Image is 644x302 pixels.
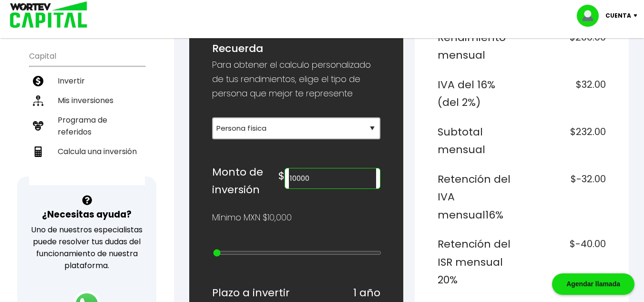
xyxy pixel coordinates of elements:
[33,76,43,86] img: invertir-icon.b3b967d7.svg
[438,76,518,112] h6: IVA del 16% (del 2%)
[353,284,380,302] h6: 1 año
[212,163,278,199] h6: Monto de inversión
[438,123,518,159] h6: Subtotal mensual
[525,123,606,159] h6: $232.00
[212,210,292,225] p: Mínimo MXN $10,000
[577,5,605,27] img: profile-image
[631,14,644,17] img: icon-down
[525,170,606,224] h6: $-32.00
[212,58,380,101] p: Para obtener el calculo personalizado de tus rendimientos, elige el tipo de persona que mejor te ...
[29,110,145,142] a: Programa de referidos
[552,273,634,295] div: Agendar llamada
[42,208,132,221] h3: ¿Necesitas ayuda?
[29,45,145,185] ul: Capital
[33,121,43,131] img: recomiendanos-icon.9b8e9327.svg
[29,91,145,110] a: Mis inversiones
[278,167,285,185] h6: $
[605,9,631,23] p: Cuenta
[525,76,606,112] h6: $32.00
[438,170,518,224] h6: Retención del IVA mensual 16%
[29,142,145,161] a: Calcula una inversión
[212,284,290,302] h6: Plazo a invertir
[525,29,606,64] h6: $200.00
[33,95,43,106] img: inversiones-icon.6695dc30.svg
[438,235,518,289] h6: Retención del ISR mensual 20%
[525,235,606,289] h6: $-40.00
[33,146,43,157] img: calculadora-icon.17d418c4.svg
[438,29,518,64] h6: Rendimiento mensual
[29,71,145,91] a: Invertir
[30,224,144,271] p: Uno de nuestros especialistas puede resolver tus dudas del funcionamiento de nuestra plataforma.
[212,40,380,58] h6: Recuerda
